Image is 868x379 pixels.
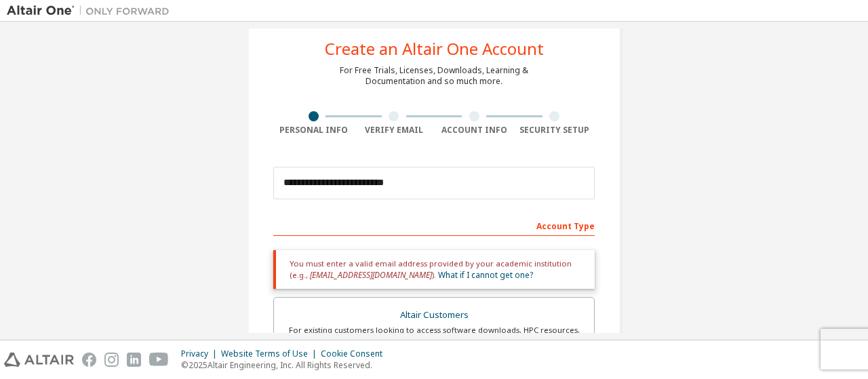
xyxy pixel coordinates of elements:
div: Security Setup [515,125,595,136]
div: Account Info [434,125,515,136]
img: altair_logo.svg [4,353,74,367]
div: Privacy [181,348,221,359]
div: Account Type [273,214,595,236]
div: For existing customers looking to access software downloads, HPC resources, community, trainings ... [282,325,586,346]
p: © 2025 Altair Engineering, Inc. All Rights Reserved. [181,359,391,371]
img: Altair One [7,4,176,18]
div: Verify Email [354,125,435,136]
img: linkedin.svg [127,353,141,367]
div: You must enter a valid email address provided by your academic institution (e.g., ). [273,250,595,289]
div: Create an Altair One Account [325,41,544,57]
div: Cookie Consent [321,348,391,359]
img: youtube.svg [149,353,169,367]
a: What if I cannot get one? [438,269,533,281]
img: facebook.svg [82,353,96,367]
span: [EMAIL_ADDRESS][DOMAIN_NAME] [310,269,432,281]
div: For Free Trials, Licenses, Downloads, Learning & Documentation and so much more. [340,65,528,87]
img: instagram.svg [104,353,119,367]
div: Website Terms of Use [221,348,321,359]
div: Altair Customers [282,306,586,325]
div: Personal Info [273,125,354,136]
